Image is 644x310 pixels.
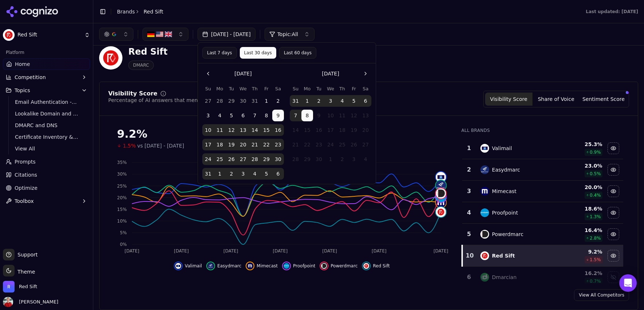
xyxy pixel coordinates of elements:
[313,85,325,92] th: Tuesday
[15,197,34,205] span: Toolbox
[15,184,38,192] span: Optimize
[3,156,90,168] a: Prompts
[272,139,284,150] button: Saturday, August 23rd, 2025, selected
[462,245,623,267] tr: 10red siftRed Sift9.2%1.5%Hide red sift data
[348,95,360,107] button: Friday, September 5th, 2025, selected
[15,171,37,178] span: Citations
[214,168,226,180] button: Monday, September 1st, 2025, selected
[272,168,284,180] button: Saturday, September 6th, 2025, selected
[272,110,284,121] button: Saturday, August 9th, 2025, selected
[226,153,237,165] button: Tuesday, August 26th, 2025, selected
[137,142,184,149] span: vs [DATE] - [DATE]
[214,124,226,136] button: Monday, August 11th, 2025, selected
[3,169,90,181] a: Citations
[293,263,315,269] span: Proofpoint
[226,110,237,121] button: Tuesday, August 5th, 2025
[261,110,272,121] button: Friday, August 8th, 2025
[117,195,127,200] tspan: 20%
[123,142,136,149] span: 1.5%
[214,85,226,92] th: Monday
[12,97,81,107] a: Email Authentication - Top of Funnel
[120,230,127,235] tspan: 5%
[301,85,313,92] th: Monday
[223,248,238,254] tspan: [DATE]
[15,269,35,275] span: Theme
[257,263,278,269] span: Mimecast
[313,95,325,107] button: Tuesday, September 2nd, 2025, selected
[336,85,348,92] th: Thursday
[461,127,623,133] div: All Brands
[174,248,189,254] tspan: [DATE]
[465,208,473,217] div: 4
[436,172,446,182] img: valimail
[492,252,515,259] div: Red Sift
[108,91,157,97] div: Visibility Score
[363,263,369,269] img: red sift
[117,160,127,165] tspan: 35%
[128,60,154,70] span: DMARC
[247,263,253,269] img: mimecast
[156,31,163,38] img: US
[261,85,272,92] th: Friday
[174,262,202,270] button: Hide valimail data
[128,46,168,58] div: Red Sift
[226,139,237,150] button: Tuesday, August 19th, 2025, selected
[301,95,313,107] button: Monday, September 1st, 2025, selected
[12,120,81,130] a: DMARC and DNS
[348,85,360,92] th: Friday
[249,110,261,121] button: Thursday, August 7th, 2025
[320,262,358,270] button: Hide powerdmarc data
[590,235,601,241] span: 2.8 %
[261,139,272,150] button: Friday, August 22nd, 2025, selected
[492,274,516,281] div: Dmarcian
[492,188,516,195] div: Mimecast
[360,95,371,107] button: Saturday, September 6th, 2025, selected
[15,74,46,81] span: Competition
[108,97,237,104] div: Percentage of AI answers that mention your brand
[322,248,337,254] tspan: [DATE]
[436,188,446,199] img: powerdmarc
[117,219,127,224] tspan: 10%
[185,263,202,269] span: Valimail
[619,274,637,292] div: Open Intercom Messenger
[12,132,81,142] a: Certificate Inventory & Monitoring
[465,273,473,282] div: 6
[462,159,623,181] tr: 2easydmarcEasydmarc23.0%0.5%Hide easydmarc data
[226,95,237,107] button: Tuesday, July 29th, 2025
[373,263,390,269] span: Red Sift
[202,168,214,180] button: Sunday, August 31st, 2025, selected
[277,31,298,38] span: Topic: All
[279,47,316,59] button: Last 60 days
[561,141,602,148] div: 25.3 %
[208,263,214,269] img: easydmarc
[117,172,127,177] tspan: 30%
[15,110,78,117] span: Lookalike Domain and Brand Protection
[462,224,623,245] tr: 5powerdmarcPowerdmarc16.4%2.8%Hide powerdmarc data
[214,139,226,150] button: Monday, August 18th, 2025, selected
[360,85,371,92] th: Saturday
[3,297,58,307] button: Open user button
[237,168,249,180] button: Wednesday, September 3rd, 2025, selected
[261,168,272,180] button: Friday, September 5th, 2025, selected
[608,164,619,176] button: Hide easydmarc data
[202,47,237,59] button: Last 7 days
[561,227,602,234] div: 16.4 %
[462,181,623,202] tr: 3mimecastMimecast20.0%0.4%Hide mimecast data
[465,165,473,174] div: 2
[590,214,601,220] span: 1.3 %
[3,47,90,58] div: Platform
[117,8,163,15] nav: breadcrumb
[261,95,272,107] button: Friday, August 1st, 2025
[261,153,272,165] button: Friday, August 29th, 2025, selected
[436,180,446,191] img: easydmarc
[15,251,38,258] span: Support
[3,281,15,293] img: Red Sift
[17,32,81,38] span: Red Sift
[120,242,127,247] tspan: 0%
[237,153,249,165] button: Wednesday, August 27th, 2025, selected
[117,127,447,141] div: 9.2%
[226,168,237,180] button: Tuesday, September 2nd, 2025, selected
[202,124,214,136] button: Sunday, August 10th, 2025, selected
[462,138,623,159] tr: 1valimailValimail25.3%0.9%Hide valimail data
[206,262,241,270] button: Hide easydmarc data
